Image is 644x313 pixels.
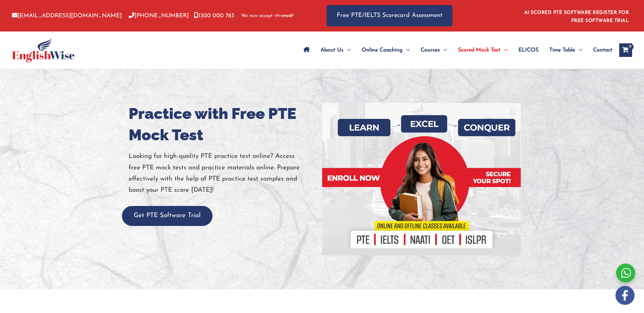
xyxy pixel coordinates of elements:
span: Time Table [549,38,575,62]
a: View Shopping Cart, empty [619,43,632,57]
span: About Us [320,38,344,62]
span: Menu Toggle [575,38,582,62]
p: Looking for high-quality PTE practice test online? Access free PTE mock tests and practice materi... [129,151,317,196]
a: [EMAIL_ADDRESS][DOMAIN_NAME] [12,13,122,19]
span: Courses [421,38,440,62]
img: Afterpay-Logo [275,14,293,18]
span: Menu Toggle [344,38,351,62]
span: We now accept [241,13,273,19]
a: 1300 000 783 [194,13,234,19]
a: CoursesMenu Toggle [415,38,453,62]
a: Scored Mock TestMenu Toggle [453,38,513,62]
a: Free PTE/IELTS Scorecard Assessment [327,5,453,26]
a: Contact [588,38,612,62]
span: Scored Mock Test [458,38,500,62]
span: Online Coaching [362,38,403,62]
span: Menu Toggle [440,38,447,62]
span: ELICOS [518,38,538,62]
span: Contact [593,38,612,62]
span: Menu Toggle [500,38,508,62]
a: Time TableMenu Toggle [544,38,588,62]
a: AI SCORED PTE SOFTWARE REGISTER FOR FREE SOFTWARE TRIAL [524,10,629,23]
img: cropped-ew-logo [12,38,75,62]
a: Online CoachingMenu Toggle [356,38,415,62]
button: Get PTE Software Trial [122,206,213,226]
a: Get PTE Software Trial [122,212,213,219]
a: ELICOS [513,38,544,62]
aside: Header Widget 1 [520,5,632,27]
a: [PHONE_NUMBER] [129,13,189,19]
a: About UsMenu Toggle [315,38,356,62]
h1: Practice with Free PTE Mock Test [129,103,317,146]
img: white-facebook.png [615,286,634,305]
span: Menu Toggle [403,38,410,62]
nav: Site Navigation: Main Menu [298,38,612,62]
